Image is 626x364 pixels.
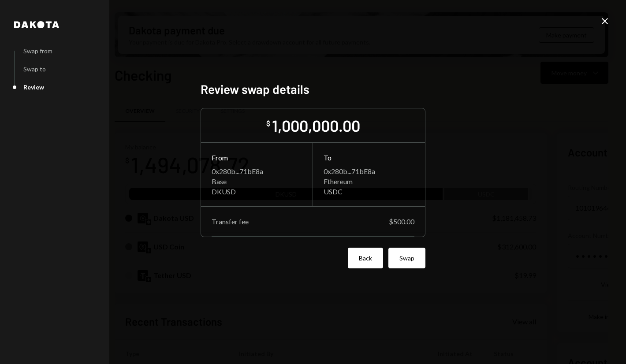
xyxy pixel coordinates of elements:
[389,217,414,226] div: $500.00
[23,83,44,91] div: Review
[212,177,302,186] div: Base
[212,153,302,162] div: From
[23,65,46,73] div: Swap to
[324,167,414,175] div: 0x280b...71bE8a
[348,248,383,268] button: Back
[212,217,249,226] div: Transfer fee
[201,81,425,98] h2: Review swap details
[324,177,414,186] div: Ethereum
[266,119,270,128] div: $
[272,115,360,135] div: 1,000,000.00
[324,153,414,162] div: To
[388,248,425,268] button: Swap
[212,187,302,196] div: DKUSD
[212,167,302,175] div: 0x280b...71bE8a
[324,187,414,196] div: USDC
[23,47,52,55] div: Swap from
